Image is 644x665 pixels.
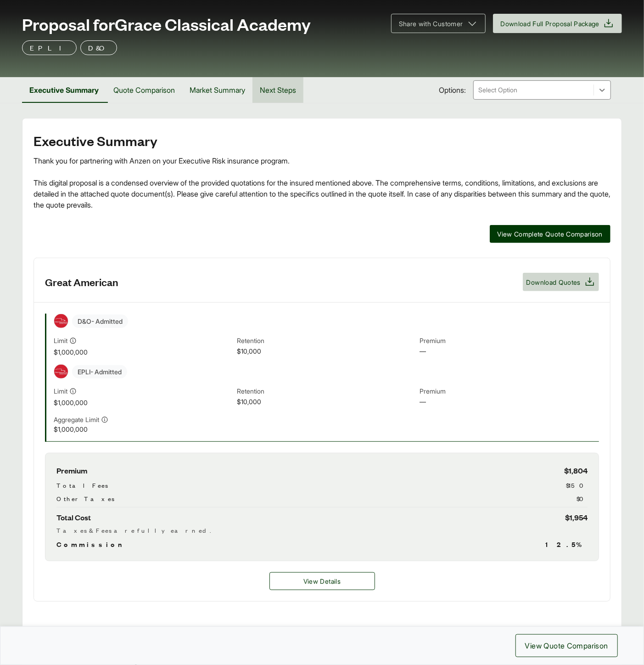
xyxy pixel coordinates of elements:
[54,365,68,378] img: Great American
[54,398,233,407] span: $1,000,000
[56,494,114,503] span: Other Taxes
[54,386,67,396] span: Limit
[252,77,303,103] button: Next Steps
[564,464,588,477] span: $1,804
[237,336,416,346] span: Retention
[269,572,375,590] a: Great American details
[54,415,99,424] span: Aggregate Limit
[34,133,610,148] h2: Executive Summary
[54,336,67,345] span: Limit
[22,77,106,103] button: Executive Summary
[523,273,599,291] button: Download Quotes
[56,539,126,550] span: Commission
[237,397,416,407] span: $10,000
[420,397,599,407] span: —
[45,275,118,289] h3: Great American
[106,77,182,103] button: Quote Comparison
[420,346,599,357] span: —
[565,511,588,524] span: $1,954
[420,386,599,397] span: Premium
[526,277,581,287] span: Download Quotes
[493,14,622,33] button: Download Full Proposal Package
[88,42,109,53] p: D&O
[182,77,252,103] button: Market Summary
[30,42,69,53] p: EPLI
[237,346,416,357] span: $10,000
[34,155,610,210] div: Thank you for partnering with Anzen on your Executive Risk insurance program. This digital propos...
[420,336,599,346] span: Premium
[56,480,108,490] span: Total Fees
[54,424,233,434] span: $1,000,000
[439,85,466,96] span: Options:
[399,19,463,28] span: Share with Customer
[54,347,233,357] span: $1,000,000
[72,315,128,328] span: D&O - Admitted
[545,539,588,550] span: 12.5 %
[515,634,618,657] button: View Quote Comparison
[501,19,600,28] span: Download Full Proposal Package
[269,572,375,590] button: View Details
[490,225,611,243] button: View Complete Quote Comparison
[22,15,311,33] span: Proposal for Grace Classical Academy
[525,640,608,651] span: View Quote Comparison
[72,365,127,378] span: EPLI - Admitted
[237,386,416,397] span: Retention
[56,525,588,535] div: Taxes & Fees are fully earned.
[54,314,68,328] img: Great American
[56,511,91,524] span: Total Cost
[303,576,341,586] span: View Details
[577,494,588,503] span: $0
[56,464,87,477] span: Premium
[566,480,588,490] span: $150
[498,229,603,239] span: View Complete Quote Comparison
[391,14,486,33] button: Share with Customer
